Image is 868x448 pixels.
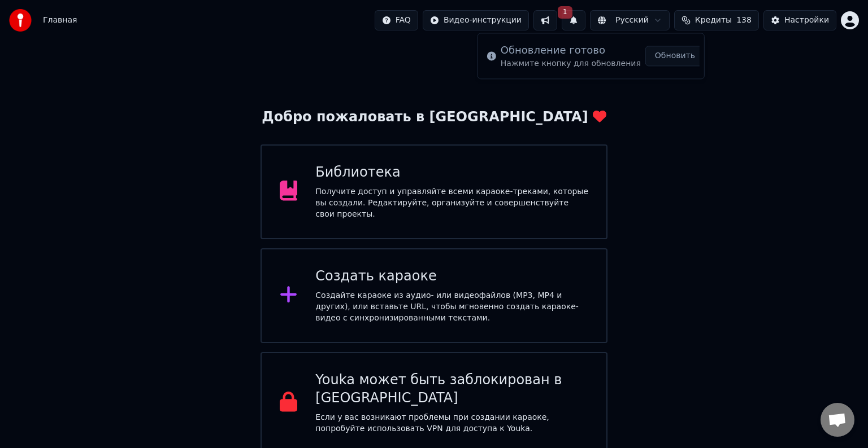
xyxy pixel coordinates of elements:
[315,412,588,434] p: Если у вас возникают проблемы при создании караоке, попробуйте использовать VPN для доступа к Youka.
[43,15,77,26] span: Главная
[315,371,588,407] div: Youka может быть заблокирован в [GEOGRAPHIC_DATA]
[645,46,705,66] button: Обновить
[763,10,836,30] button: Настройки
[9,9,32,32] img: youka
[423,10,529,30] button: Видео-инструкции
[784,15,829,26] div: Настройки
[262,108,606,126] div: Добро пожаловать в [GEOGRAPHIC_DATA]
[501,58,641,69] div: Нажмите кнопку для обновления
[558,6,572,19] span: 1
[43,15,77,26] nav: breadcrumb
[315,186,588,220] div: Получите доступ и управляйте всеми караоке-треками, которые вы создали. Редактируйте, организуйте...
[315,267,588,286] div: Создать караоке
[375,10,418,30] button: FAQ
[501,42,641,58] div: Обновление готово
[315,290,588,324] div: Создайте караоке из аудио- или видеофайлов (MP3, MP4 и других), или вставьте URL, чтобы мгновенно...
[562,10,585,30] button: 1
[736,15,752,26] span: 138
[315,164,588,182] div: Библиотека
[695,15,732,26] span: Кредиты
[674,10,759,30] button: Кредиты138
[821,403,854,437] div: Открытый чат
